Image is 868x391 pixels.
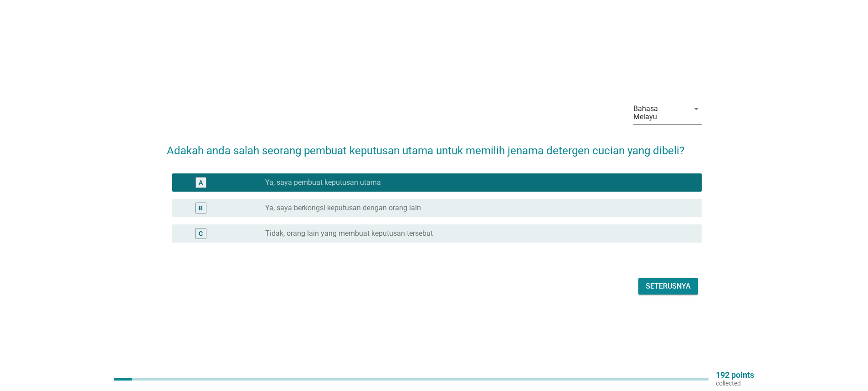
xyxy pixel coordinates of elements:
[199,178,203,187] div: A
[199,229,203,238] div: C
[638,278,698,295] button: Seterusnya
[646,281,691,292] div: Seterusnya
[265,203,421,213] label: Ya, saya berkongsi keputusan dengan orang lain
[633,105,683,121] div: Bahasa Melayu
[199,203,203,213] div: B
[716,379,754,387] p: collected
[167,133,702,159] h2: Adakah anda salah seorang pembuat keputusan utama untuk memilih jenama detergen cucian yang dibeli?
[265,229,433,238] label: Tidak, orang lain yang membuat keputusan tersebut
[691,103,702,114] i: arrow_drop_down
[716,371,754,379] p: 192 points
[265,178,381,187] label: Ya, saya pembuat keputusan utama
